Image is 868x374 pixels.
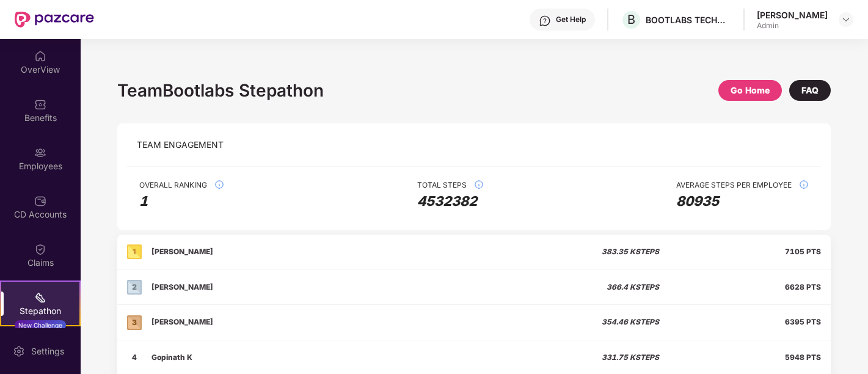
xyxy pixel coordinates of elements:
[607,282,659,291] span: 366.4 K STEPS
[34,50,46,62] img: svg+xml;base64,PHN2ZyBpZD0iSG9tZSIgeG1sbnM9Imh0dHA6Ly93d3cudzMub3JnLzIwMDAvc3ZnIiB3aWR0aD0iMjAiIG...
[539,15,551,27] img: svg+xml;base64,PHN2ZyBpZD0iSGVscC0zMngzMiIgeG1sbnM9Imh0dHA6Ly93d3cudzMub3JnLzIwMDAvc3ZnIiB3aWR0aD...
[1,305,79,317] div: Stepathon
[602,353,659,362] span: 331.75 K STEPS
[15,320,66,330] div: New Challenge
[785,247,821,256] span: 7105 PTS
[757,21,828,31] div: Admin
[676,180,792,190] span: Average Steps Per Employee
[34,98,46,111] img: svg+xml;base64,PHN2ZyBpZD0iQmVuZWZpdHMiIHhtbG5zPSJodHRwOi8vd3d3LnczLm9yZy8yMDAwL3N2ZyIgd2lkdGg9Ij...
[627,12,635,27] span: B
[841,15,851,24] img: svg+xml;base64,PHN2ZyBpZD0iRHJvcGRvd24tMzJ4MzIiIHhtbG5zPSJodHRwOi8vd3d3LnczLm9yZy8yMDAwL3N2ZyIgd2...
[27,345,68,358] div: Settings
[602,247,659,256] span: 383.35 K STEPS
[646,14,731,26] div: BOOTLABS TECHNOLOGIES PRIVATE LIMITED
[785,317,821,326] span: 6395 PTS
[799,180,809,189] img: svg+xml;base64,PHN2ZyBpZD0iSW5mb18tXzMyeDMyIiBkYXRhLW5hbWU9IkluZm8gLSAzMngzMiIgeG1sbnM9Imh0dHA6Ly...
[801,84,819,97] div: FAQ
[34,147,46,159] img: svg+xml;base64,PHN2ZyBpZD0iRW1wbG95ZWVzIiB4bWxucz0iaHR0cDovL3d3dy53My5vcmcvMjAwMC9zdmciIHdpZHRoPS...
[139,193,224,210] span: 1
[214,180,224,189] img: svg+xml;base64,PHN2ZyBpZD0iSW5mb18tXzMyeDMyIiBkYXRhLW5hbWU9IkluZm8gLSAzMngzMiIgeG1sbnM9Imh0dHA6Ly...
[151,350,192,365] div: Gopinath K
[474,180,484,189] img: svg+xml;base64,PHN2ZyBpZD0iSW5mb18tXzMyeDMyIiBkYXRhLW5hbWU9IkluZm8gLSAzMngzMiIgeG1sbnM9Imh0dHA6Ly...
[602,317,659,326] span: 354.46 K STEPS
[785,282,821,291] span: 6628 PTS
[417,180,467,190] span: Total Steps
[34,195,46,207] img: svg+xml;base64,PHN2ZyBpZD0iQ0RfQWNjb3VudHMiIGRhdGEtbmFtZT0iQ0QgQWNjb3VudHMiIHhtbG5zPSJodHRwOi8vd3...
[127,280,142,295] img: 2RUYayVvCMvSWB8IrkbcxvxgHMRFrRKwlqCR7AYoyxxpjj4kcPvF1c3RrXQX3G1nzBFueAcIIjLHYw3xpdfg3vAPCaIA7N4OU...
[137,138,224,152] span: Team Engagement
[151,280,213,295] div: [PERSON_NAME]
[757,9,828,21] div: [PERSON_NAME]
[139,180,207,190] span: Overall Ranking
[34,243,46,255] img: svg+xml;base64,PHN2ZyBpZD0iQ2xhaW0iIHhtbG5zPSJodHRwOi8vd3d3LnczLm9yZy8yMDAwL3N2ZyIgd2lkdGg9IjIwIi...
[15,12,94,28] img: New Pazcare Logo
[151,315,213,329] div: [PERSON_NAME]
[151,244,213,259] div: [PERSON_NAME]
[556,15,586,24] div: Get Help
[785,353,821,362] span: 5948 PTS
[731,84,770,97] div: Go Home
[127,350,142,365] span: 4
[127,244,142,259] img: xgjXV2eur9mQfeDu6styMebnkMX8rC10BkAOuqZEcdb9WQP77nJT1MRvURDf+hAAAAAElFTkSuQmCC
[417,193,484,210] span: 4532382
[34,291,46,304] img: svg+xml;base64,PHN2ZyB4bWxucz0iaHR0cDovL3d3dy53My5vcmcvMjAwMC9zdmciIHdpZHRoPSIyMSIgaGVpZ2h0PSIyMC...
[13,345,25,358] img: svg+xml;base64,PHN2ZyBpZD0iU2V0dGluZy0yMHgyMCIgeG1sbnM9Imh0dHA6Ly93d3cudzMub3JnLzIwMDAvc3ZnIiB3aW...
[676,193,809,210] span: 80935
[127,315,142,330] img: wOzd1v6vm4j+AAAAABJRU5ErkJggg==
[117,77,324,104] div: Team Bootlabs Stepathon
